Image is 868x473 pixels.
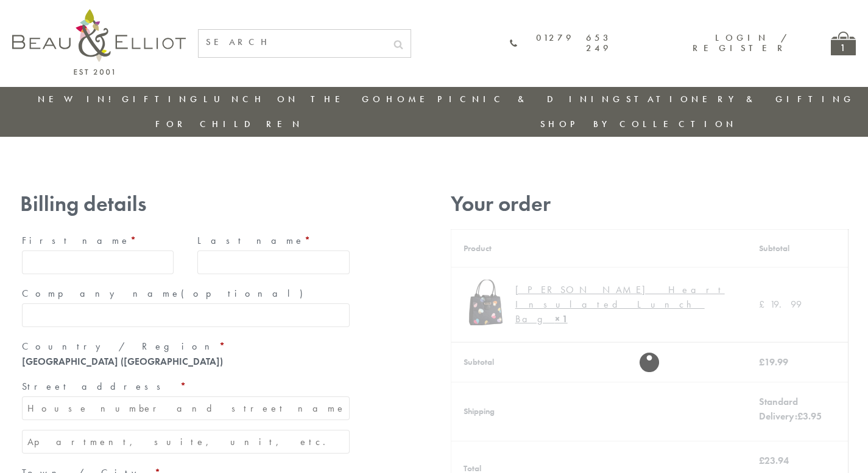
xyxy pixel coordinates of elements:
[203,93,384,105] a: Lunch On The Go
[510,33,612,54] a: 01279 653 249
[437,93,624,105] a: Picnic & Dining
[155,118,303,130] a: For Children
[22,430,350,454] input: Apartment, suite, unit, etc. (optional)
[22,337,350,356] label: Country / Region
[20,192,351,216] h3: Billing details
[199,30,386,55] input: SEARCH
[122,93,201,105] a: Gifting
[12,9,186,75] img: logo
[22,355,223,368] strong: [GEOGRAPHIC_DATA] ([GEOGRAPHIC_DATA])
[22,231,174,250] label: First name
[38,93,119,105] a: New in!
[831,32,856,55] a: 1
[386,93,435,105] a: Home
[451,192,849,216] h3: Your order
[22,284,350,303] label: Company name
[22,377,350,396] label: Street address
[540,118,737,130] a: Shop by collection
[626,93,855,105] a: Stationery & Gifting
[181,287,310,300] span: (optional)
[197,231,350,250] label: Last name
[22,396,350,420] input: House number and street name
[693,32,788,54] a: Login / Register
